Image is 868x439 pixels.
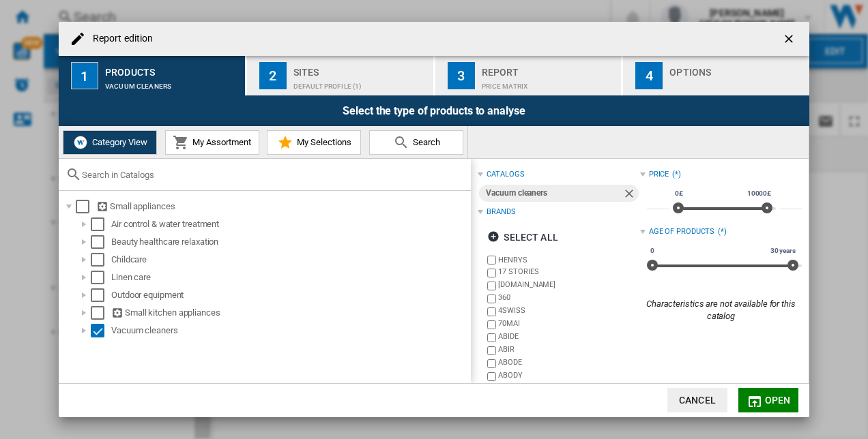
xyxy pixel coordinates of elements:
[487,169,524,180] div: catalogs
[111,306,469,320] div: Small kitchen appliances
[498,255,639,265] label: HENRYS
[189,137,251,147] span: My Assortment
[649,226,715,237] div: Age of products
[487,256,496,264] input: brand.name
[369,130,463,155] button: Search
[768,245,798,256] span: 30 years
[89,137,147,147] span: Category View
[782,32,798,48] ng-md-icon: getI18NText('BUTTONS.CLOSE_DIALOG')
[487,307,496,316] input: brand.name
[72,134,89,151] img: wiser-icon-white.png
[448,62,475,89] div: 3
[487,359,496,368] input: brand.name
[487,372,496,381] input: brand.name
[487,225,558,249] div: Select all
[111,235,469,249] div: Beauty healthcare relaxation
[71,62,98,89] div: 1
[111,253,469,267] div: Childcare
[667,388,727,412] button: Cancel
[487,346,496,355] input: brand.name
[247,56,435,95] button: 2 Sites Default profile (1)
[486,185,622,202] div: Vacuum cleaners
[498,357,639,370] div: ABODE
[105,76,240,90] div: Vacuum cleaners
[293,137,351,147] span: My Selections
[293,61,428,76] div: Sites
[777,25,804,52] button: getI18NText('BUTTONS.CLOSE_DIALOG')
[487,333,496,342] input: brand.name
[649,169,669,180] div: Price
[635,62,663,89] div: 4
[623,56,809,95] button: 4 Options
[111,324,469,337] div: Vacuum cleaners
[91,235,111,249] md-checkbox: Select
[487,207,515,217] div: Brands
[91,324,111,337] md-checkbox: Select
[259,62,287,89] div: 2
[498,331,639,344] div: ABIDE
[409,137,440,147] span: Search
[622,187,639,203] ng-md-icon: Remove
[498,279,639,292] div: [DOMAIN_NAME]
[738,388,798,412] button: Open
[669,61,804,76] div: Options
[648,245,656,256] span: 0
[86,32,153,46] h4: Report edition
[435,56,623,95] button: 3 Report Price Matrix
[765,395,791,406] span: Open
[487,294,496,303] input: brand.name
[111,217,469,231] div: Air control & water treatment
[267,130,361,155] button: My Selections
[640,298,802,322] div: Characteristics are not available for this catalog
[91,217,111,231] md-checkbox: Select
[76,200,96,213] md-checkbox: Select
[63,130,157,155] button: Category View
[91,288,111,302] md-checkbox: Select
[482,61,616,76] div: Report
[165,130,259,155] button: My Assortment
[91,271,111,284] md-checkbox: Select
[487,269,496,277] input: brand.name
[91,306,111,320] md-checkbox: Select
[483,225,562,249] button: Select all
[105,61,240,76] div: Products
[91,253,111,267] md-checkbox: Select
[111,288,469,302] div: Outdoor equipment
[498,370,639,383] div: ABODY
[498,318,639,331] div: 70MAI
[59,95,809,126] div: Select the type of products to analyse
[745,188,773,199] span: 10000£
[59,56,246,95] button: 1 Products Vacuum cleaners
[498,344,639,357] div: ABIR
[498,267,639,279] div: 17 STORIES
[82,170,464,180] input: Search in Catalogs
[487,282,496,290] input: brand.name
[111,271,469,284] div: Linen care
[487,320,496,329] input: brand.name
[482,76,616,90] div: Price Matrix
[673,188,685,199] span: 0£
[96,200,469,213] div: Small appliances
[498,305,639,318] div: 4SWISS
[293,76,428,90] div: Default profile (1)
[498,292,639,305] div: 360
